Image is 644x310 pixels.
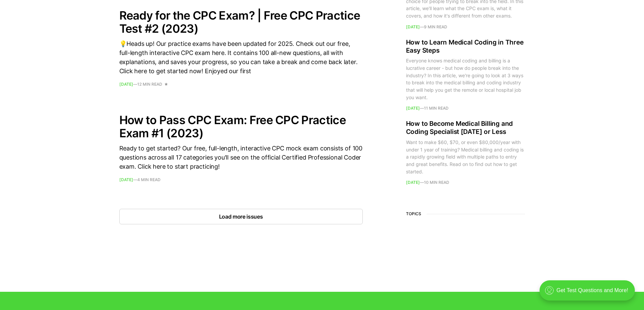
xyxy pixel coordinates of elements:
footer: — [119,178,363,182]
time: [DATE] [406,180,420,185]
a: How to Become Medical Billing and Coding Specialist [DATE] or Less Want to make $60, $70, or even... [406,120,525,185]
span: 10 min read [424,181,449,185]
footer: — [119,82,363,86]
span: 12 min read [137,82,162,86]
span: 4 min read [137,178,161,182]
time: [DATE] [119,177,133,182]
time: [DATE] [119,82,133,87]
iframe: portal-trigger [534,277,644,310]
footer: — [406,181,525,185]
div: Everyone knows medical coding and billing is a lucrative career - but how do people break into th... [406,57,525,101]
footer: — [406,107,525,111]
span: 11 min read [424,107,449,111]
a: Ready for the CPC Exam? | Free CPC Practice Test #2 (2023) 💡Heads up! Our practice exams have bee... [119,9,363,86]
button: Load more issues [119,209,363,224]
a: How to Learn Medical Coding in Three Easy Steps Everyone knows medical coding and billing is a lu... [406,38,525,111]
footer: — [406,25,525,29]
time: [DATE] [406,106,420,111]
h3: Topics [406,212,525,217]
div: Ready to get started? Our free, full-length, interactive CPC mock exam consists of 100 questions ... [119,144,363,171]
h2: How to Pass CPC Exam: Free CPC Practice Exam #1 (2023) [119,113,363,140]
span: 9 min read [424,25,447,29]
h2: How to Learn Medical Coding in Three Easy Steps [406,38,525,55]
div: Want to make $60, $70, or even $80,000/year with under 1 year of training? Medical billing and co... [406,139,525,175]
time: [DATE] [406,24,420,29]
div: 💡Heads up! Our practice exams have been updated for 2025. Check out our free, full-length interac... [119,39,363,76]
h2: How to Become Medical Billing and Coding Specialist [DATE] or Less [406,120,525,136]
a: How to Pass CPC Exam: Free CPC Practice Exam #1 (2023) Ready to get started? Our free, full-lengt... [119,113,363,182]
h2: Ready for the CPC Exam? | Free CPC Practice Test #2 (2023) [119,9,363,35]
